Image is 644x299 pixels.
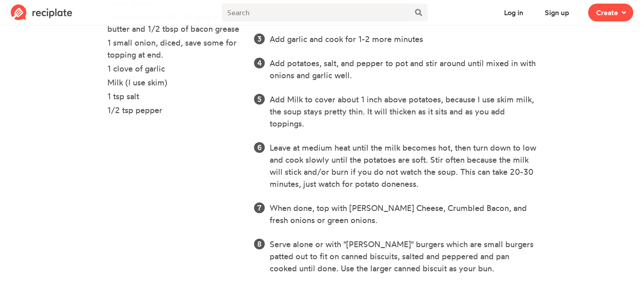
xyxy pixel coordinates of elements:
li: 1/2 tsp pepper [107,104,243,118]
li: Add Milk to cover about 1 inch above potatoes, because I use skim milk, the soup stays pretty thi... [270,93,537,130]
li: Add potatoes, salt, and pepper to pot and stir around until mixed in with onions and garlic well. [270,57,537,81]
li: 1 clove of garlic [107,63,243,76]
li: Leave at medium heat until the milk becomes hot, then turn down to low and cook slowly until the ... [270,142,537,190]
li: 1 tsp salt [107,90,243,104]
li: Milk (I use skim) [107,76,243,90]
li: Serve alone or with "[PERSON_NAME]" burgers which are small burgers patted out to fit on canned b... [270,238,537,274]
span: Create [596,7,618,18]
button: Create [588,4,633,21]
li: 1 small onion, diced, save some for topping at end. [107,37,243,63]
button: Sign up [537,4,577,21]
button: Log in [496,4,531,21]
li: When done, top with [PERSON_NAME] Cheese, Crumbled Bacon, and fresh onions or green onions. [270,202,537,226]
li: Add garlic and cook for 1-2 more minutes [270,33,537,45]
input: Search [222,4,410,21]
img: Reciplate [11,4,72,21]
